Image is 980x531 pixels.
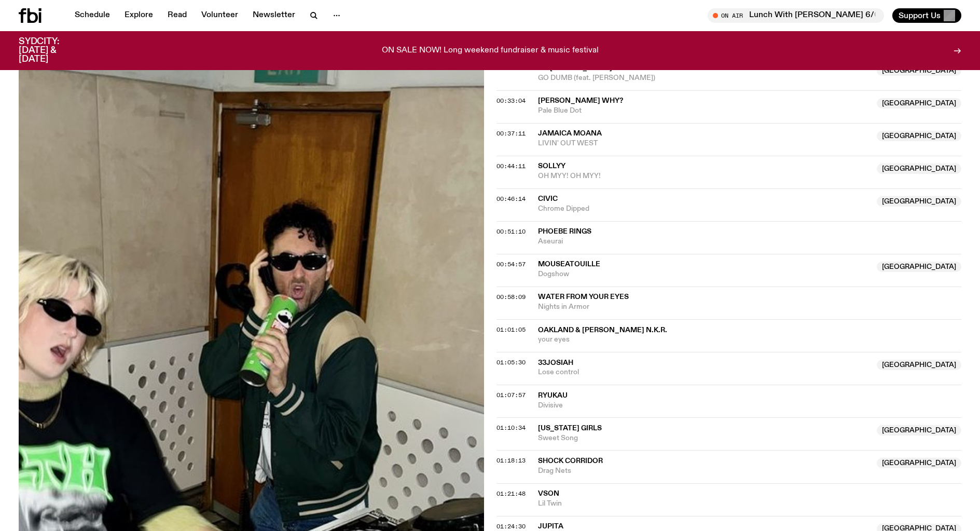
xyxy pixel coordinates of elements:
button: 00:51:10 [496,229,526,235]
button: 00:54:57 [496,262,526,267]
span: SOLLYY [538,162,565,170]
span: Drag Nets [538,466,871,476]
span: Civic [538,195,558,202]
span: 00:33:04 [496,97,526,105]
span: Phoebe Rings [538,228,591,235]
span: [GEOGRAPHIC_DATA] [877,164,961,174]
span: 33josiah [538,359,573,366]
span: [GEOGRAPHIC_DATA] [877,65,961,76]
button: 01:10:34 [496,425,526,431]
span: [GEOGRAPHIC_DATA] [877,196,961,207]
span: [GEOGRAPHIC_DATA] [877,98,961,108]
span: [GEOGRAPHIC_DATA] [877,131,961,141]
span: [GEOGRAPHIC_DATA] [877,458,961,468]
span: [GEOGRAPHIC_DATA] [877,360,961,370]
span: Ryukau [538,392,568,399]
span: Chrome Dipped [538,204,871,214]
a: Explore [118,8,159,23]
button: 01:18:13 [496,458,526,464]
span: Vson [538,490,559,497]
a: Read [161,8,193,23]
span: [GEOGRAPHIC_DATA] [877,262,961,272]
span: 00:37:11 [496,129,526,138]
a: Newsletter [246,8,301,23]
span: Shock Corridor [538,457,603,465]
span: Aseurai [538,237,962,247]
span: 01:01:05 [496,325,526,334]
button: 00:33:04 [496,98,526,104]
button: 01:05:30 [496,360,526,365]
span: Pale Blue Dot [538,106,871,116]
span: [GEOGRAPHIC_DATA] [877,425,961,435]
span: your eyes [538,335,962,345]
span: 00:46:14 [496,195,526,203]
button: On AirLunch With [PERSON_NAME] 6/09- FT. Ran Cap Duoi [708,8,884,23]
span: LIVIN' OUT WEST [538,139,871,148]
span: 01:10:34 [496,424,526,432]
span: 00:51:10 [496,227,526,236]
span: Lose control [538,367,871,377]
button: 00:46:14 [496,196,526,202]
span: oakland & [PERSON_NAME] N.K.R. [538,326,667,334]
span: [PERSON_NAME] Why? [538,97,623,104]
span: [US_STATE] Girls [538,425,602,432]
span: 01:05:30 [496,358,526,366]
span: Nights in Armor [538,302,962,312]
span: 00:44:11 [496,162,526,170]
button: 01:21:48 [496,491,526,497]
span: Support Us [899,11,941,20]
span: 01:07:57 [496,391,526,399]
button: 01:24:30 [496,524,526,529]
span: Divisive [538,401,962,411]
span: 01:24:30 [496,522,526,530]
span: Water From Your Eyes [538,293,629,301]
span: Dogshow [538,269,871,279]
button: Support Us [892,8,961,23]
p: ON SALE NOW! Long weekend fundraiser & music festival [382,46,599,56]
span: JUPiTA [538,523,563,530]
span: 00:54:57 [496,260,526,268]
span: Jamaica Moana [538,130,602,137]
button: 00:37:11 [496,131,526,137]
button: 00:44:11 [496,164,526,169]
button: 00:58:09 [496,294,526,300]
span: 00:58:09 [496,293,526,301]
button: 01:01:05 [496,327,526,333]
span: OH MYY! OH MYY! [538,171,871,181]
a: Schedule [68,8,116,23]
a: Volunteer [195,8,244,23]
span: GO DUMB (feat. [PERSON_NAME]) [538,73,871,83]
span: 01:18:13 [496,456,526,465]
span: Sweet Song [538,433,871,443]
span: 01:21:48 [496,489,526,498]
span: Lil Twin [538,499,962,509]
h3: SYDCITY: [DATE] & [DATE] [19,37,85,64]
button: 00:28:36 [496,65,526,71]
button: 01:07:57 [496,392,526,398]
span: Mouseatouille [538,261,600,268]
